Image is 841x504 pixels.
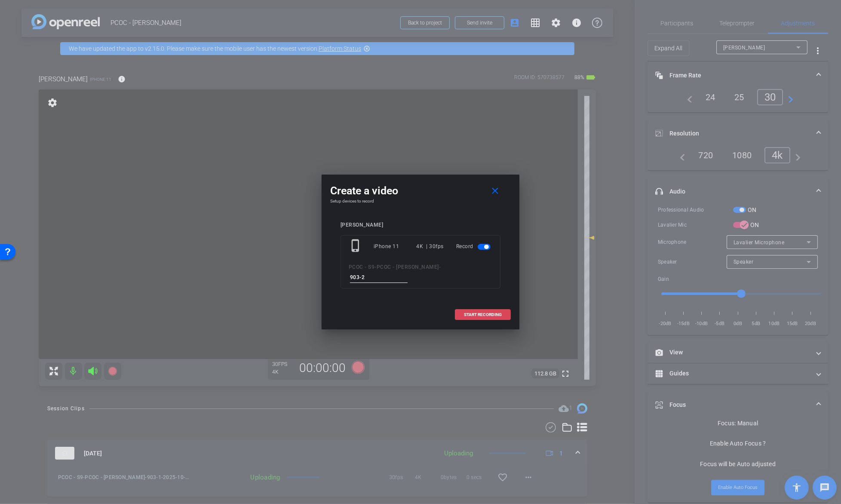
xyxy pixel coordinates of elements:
mat-icon: close [490,186,501,197]
span: - [375,264,377,270]
input: ENTER HERE [350,272,408,283]
mat-icon: phone_iphone [349,239,364,254]
div: 4K | 30fps [417,239,444,254]
button: START RECORDING [455,309,511,320]
h4: Setup devices to record [330,199,511,204]
span: PCOC - [PERSON_NAME] [377,264,439,270]
div: Record [456,239,492,254]
div: iPhone 11 [374,239,417,254]
span: START RECORDING [464,313,502,317]
span: PCOC - S9 [349,264,375,270]
div: [PERSON_NAME] [341,222,500,228]
div: Create a video [330,183,511,199]
span: - [439,264,441,270]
